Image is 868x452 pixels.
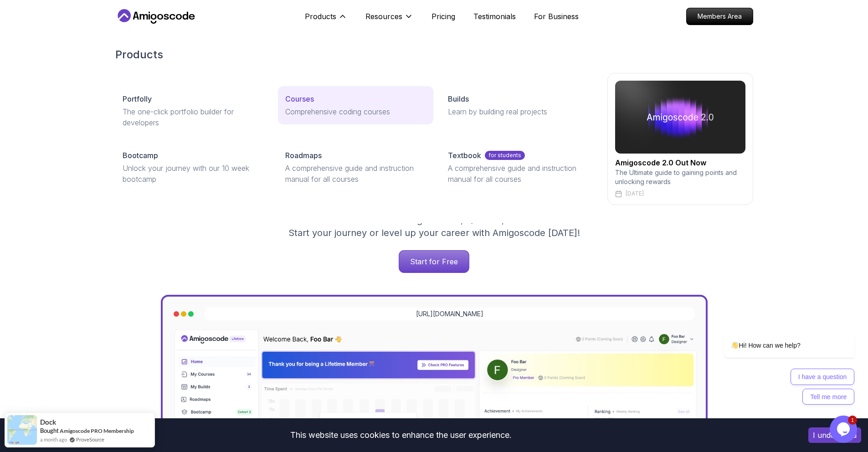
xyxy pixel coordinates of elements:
a: Testimonials [473,11,516,22]
p: Products [305,11,336,22]
p: The Ultimate guide to gaining points and unlocking rewards [615,168,745,186]
a: BuildsLearn by building real projects [441,86,596,124]
a: Pricing [431,11,455,22]
button: Accept cookies [808,427,861,443]
button: Resources [365,11,413,29]
div: This website uses cookies to enhance the user experience. [7,425,795,445]
p: Members Area [687,8,753,25]
a: [URL][DOMAIN_NAME] [416,309,483,318]
p: Comprehensive coding courses [285,106,426,117]
a: Start for Free [399,250,469,273]
p: Builds [448,93,469,104]
a: PortfollyThe one-click portfolio builder for developers [115,86,271,135]
p: A comprehensive guide and instruction manual for all courses [448,163,589,185]
span: Bought [40,427,59,434]
p: Start for Free [399,251,469,272]
button: Products [305,11,347,29]
p: The one-click portfolio builder for developers [123,106,263,128]
p: Portfolly [123,93,152,104]
h2: Products [115,47,753,62]
p: Get unlimited access to coding , , and . Start your journey or level up your career with Amigosco... [281,214,587,239]
p: Textbook [448,150,481,161]
span: a month ago [40,436,67,443]
a: BootcampUnlock your journey with our 10 week bootcamp [115,143,271,192]
a: Textbookfor studentsA comprehensive guide and instruction manual for all courses [441,143,596,192]
p: Learn by building real projects [448,106,589,117]
p: for students [485,151,525,160]
a: Amigoscode PRO Membership [60,427,134,434]
p: Resources [365,11,402,22]
p: [DATE] [626,190,644,197]
p: Unlock your journey with our 10 week bootcamp [123,163,263,185]
p: A comprehensive guide and instruction manual for all courses [285,163,426,185]
img: amigoscode 2.0 [615,81,745,154]
a: amigoscode 2.0Amigoscode 2.0 Out NowThe Ultimate guide to gaining points and unlocking rewards[DATE] [607,73,753,205]
iframe: chat widget [830,416,859,443]
p: Bootcamp [123,150,158,161]
a: CoursesComprehensive coding courses [278,86,433,124]
a: Members Area [686,8,753,25]
img: provesource social proof notification image [7,415,37,445]
h2: Amigoscode 2.0 Out Now [615,157,745,168]
a: ProveSource [76,436,104,443]
span: Dock [40,418,56,426]
a: For Business [534,11,579,22]
p: Courses [285,93,314,104]
a: RoadmapsA comprehensive guide and instruction manual for all courses [278,143,433,192]
p: Roadmaps [285,150,322,161]
iframe: chat widget [695,251,859,411]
